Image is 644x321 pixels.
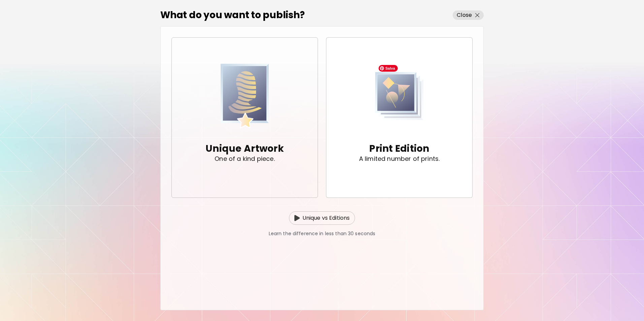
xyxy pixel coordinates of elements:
[171,37,318,198] button: Unique ArtworkUnique ArtworkOne of a kind piece.
[294,215,300,221] img: Unique vs Edition
[326,37,473,198] button: Print EditionPrint EditionA limited number of prints.
[215,155,275,162] p: One of a kind piece.
[379,65,398,72] span: Salva
[375,62,424,130] img: Print Edition
[289,211,355,225] button: Unique vs EditionUnique vs Editions
[359,155,440,162] p: A limited number of prints.
[369,142,429,155] p: Print Edition
[302,214,350,222] p: Unique vs Editions
[269,230,376,237] p: Learn the difference in less than 30 seconds
[221,62,269,130] img: Unique Artwork
[205,142,284,155] p: Unique Artwork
